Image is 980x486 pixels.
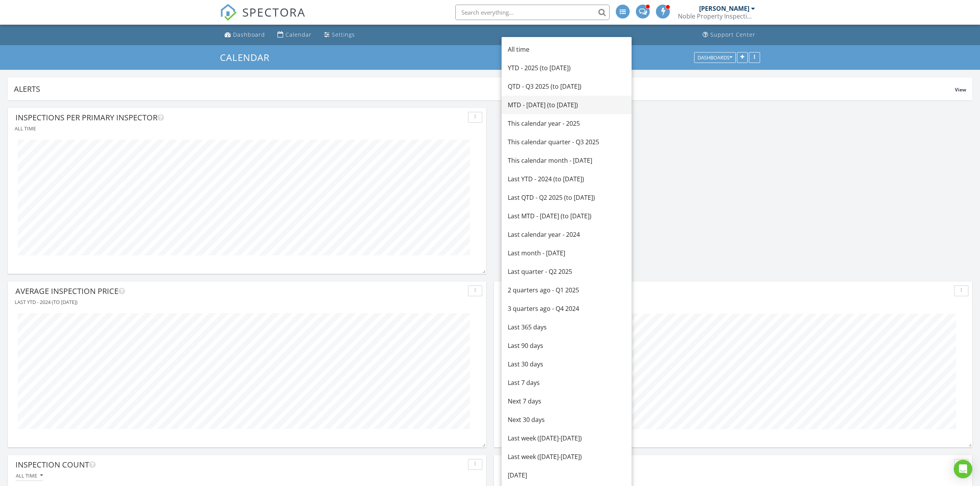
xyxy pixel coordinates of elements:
[508,267,625,276] div: Last quarter - Q2 2025
[455,5,610,20] input: Search everything...
[508,137,625,147] div: This calendar quarter - Q3 2025
[508,434,625,443] div: Last week ([DATE]-[DATE])
[332,31,355,38] div: Settings
[955,86,966,93] span: View
[220,10,306,27] a: SPECTORA
[220,51,276,64] a: Calendar
[508,156,625,165] div: This calendar month - [DATE]
[15,459,465,471] div: Inspection Count
[274,28,315,42] a: Calendar
[508,341,625,350] div: Last 90 days
[508,45,625,54] div: All time
[508,82,625,91] div: QTD - Q3 2025 (to [DATE])
[508,304,625,313] div: 3 quarters ago - Q4 2024
[700,28,759,42] a: Support Center
[242,4,306,20] span: SPECTORA
[508,119,625,128] div: This calendar year - 2025
[508,100,625,110] div: MTD - [DATE] (to [DATE])
[508,359,625,369] div: Last 30 days
[508,174,625,184] div: Last YTD - 2024 (to [DATE])
[286,31,312,38] div: Calendar
[14,84,955,94] div: Alerts
[502,285,951,297] div: Average Inspection Price
[233,31,265,38] div: Dashboard
[508,193,625,202] div: Last QTD - Q2 2025 (to [DATE])
[678,12,755,20] div: Noble Property Inspections
[694,52,736,63] button: Dashboards
[508,63,625,73] div: YTD - 2025 (to [DATE])
[220,4,237,21] img: The Best Home Inspection Software - Spectora
[508,322,625,332] div: Last 365 days
[15,471,43,481] button: All time
[502,459,951,471] div: Total Revenue
[508,378,625,387] div: Last 7 days
[508,415,625,424] div: Next 30 days
[508,452,625,461] div: Last week ([DATE]-[DATE])
[698,55,732,60] div: Dashboards
[321,28,358,42] a: Settings
[954,460,972,478] div: Open Intercom Messenger
[699,5,749,12] div: [PERSON_NAME]
[16,473,43,478] div: All time
[508,285,625,295] div: 2 quarters ago - Q1 2025
[508,471,625,480] div: [DATE]
[508,230,625,239] div: Last calendar year - 2024
[15,285,465,297] div: Average Inspection Price
[221,28,268,42] a: Dashboard
[508,211,625,221] div: Last MTD - [DATE] (to [DATE])
[508,248,625,258] div: Last month - [DATE]
[15,112,465,123] div: Inspections per Primary Inspector
[710,31,755,38] div: Support Center
[508,397,625,406] div: Next 7 days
